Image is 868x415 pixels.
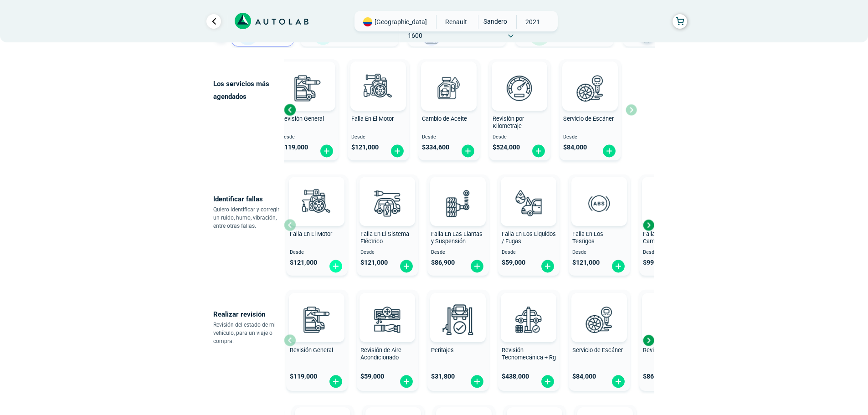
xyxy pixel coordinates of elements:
[531,144,546,158] img: fi_plus-circle2.svg
[502,231,556,245] span: Falla En Los Liquidos / Fugas
[493,134,547,140] span: Desde
[579,183,619,223] img: diagnostic_diagnostic_abs-v3.svg
[422,115,467,122] span: Cambio de Aceite
[572,231,603,245] span: Falla En Los Testigos
[281,115,324,122] span: Revisión General
[563,115,614,122] span: Servicio de Escáner
[303,179,330,206] img: AD0BCuuxAAAAAElFTkSuQmCC
[650,183,690,223] img: diagnostic_caja-de-cambios-v3.svg
[563,143,587,151] span: $ 84,000
[489,59,550,160] button: Revisión por Kilometraje Desde $524,000
[502,347,556,361] span: Revisión Tecnomecánica + Rg
[639,174,701,276] button: Falla En La Caja de Cambio Desde $99,000
[643,347,692,354] span: Revisión de Batería
[427,290,489,391] button: Peritajes $31,800
[390,144,405,158] img: fi_plus-circle2.svg
[515,295,542,322] img: AD0BCuuxAAAAAElFTkSuQmCC
[431,373,455,380] span: $ 31,800
[348,59,409,160] button: Falla En El Motor Desde $121,000
[367,299,407,339] img: aire_acondicionado-v3.svg
[290,373,317,380] span: $ 119,000
[367,183,407,223] img: diagnostic_bombilla-v3.svg
[429,68,469,108] img: cambio_de_aceite-v3.svg
[569,174,630,276] button: Falla En Los Testigos Desde $121,000
[506,63,533,91] img: AD0BCuuxAAAAAElFTkSuQmCC
[470,259,484,273] img: fi_plus-circle2.svg
[290,347,333,354] span: Revisión General
[579,299,619,339] img: escaner-v3.svg
[375,17,427,26] span: [GEOGRAPHIC_DATA]
[374,179,401,206] img: AD0BCuuxAAAAAElFTkSuQmCC
[572,373,596,380] span: $ 84,000
[570,68,610,108] img: escaner-v3.svg
[586,179,613,206] img: AD0BCuuxAAAAAElFTkSuQmCC
[281,134,335,140] span: Desde
[418,59,480,160] button: Cambio de Aceite Desde $334,600
[508,299,549,339] img: revision_tecno_mecanica-v3.svg
[498,290,560,391] button: Revisión Tecnomecánica + Rg $438,000
[431,250,485,256] span: Desde
[502,250,556,256] span: Desde
[319,144,334,158] img: fi_plus-circle2.svg
[297,183,337,223] img: diagnostic_engine-v3.svg
[602,144,616,158] img: fi_plus-circle2.svg
[440,15,473,29] span: RENAULT
[540,259,555,273] img: fi_plus-circle2.svg
[611,374,626,389] img: fi_plus-circle2.svg
[572,259,600,266] span: $ 121,000
[563,134,617,140] span: Desde
[329,259,343,273] img: fi_plus-circle2.svg
[498,174,560,276] button: Falla En Los Liquidos / Fugas Desde $59,000
[399,29,431,42] span: 1600
[213,77,284,103] p: Los servicios más agendados
[358,68,398,108] img: diagnostic_engine-v3.svg
[360,231,409,245] span: Falla En El Sistema Eléctrico
[444,179,472,206] img: AD0BCuuxAAAAAElFTkSuQmCC
[508,183,549,223] img: diagnostic_gota-de-sangre-v3.svg
[357,290,418,391] button: Revisión de Aire Acondicionado $59,000
[639,290,701,391] button: Revisión de Batería $86,900
[444,295,472,322] img: AD0BCuuxAAAAAElFTkSuQmCC
[502,259,525,266] span: $ 59,000
[572,250,627,256] span: Desde
[374,295,401,322] img: AD0BCuuxAAAAAElFTkSuQmCC
[365,63,392,91] img: AD0BCuuxAAAAAElFTkSuQmCC
[206,14,221,29] a: Ir al paso anterior
[611,259,626,273] img: fi_plus-circle2.svg
[351,134,406,140] span: Desde
[540,374,555,389] img: fi_plus-circle2.svg
[286,174,348,276] button: Falla En El Motor Desde $121,000
[360,259,388,266] span: $ 121,000
[303,295,330,322] img: AD0BCuuxAAAAAElFTkSuQmCC
[515,179,542,206] img: AD0BCuuxAAAAAElFTkSuQmCC
[478,15,511,28] span: SANDERO
[297,299,337,339] img: revision_general-v3.svg
[399,374,414,389] img: fi_plus-circle2.svg
[399,259,414,273] img: fi_plus-circle2.svg
[517,15,549,29] span: 2021
[329,374,343,389] img: fi_plus-circle2.svg
[643,373,667,380] span: $ 86,900
[560,59,621,160] button: Servicio de Escáner Desde $84,000
[493,115,524,130] span: Revisión por Kilometraje
[357,174,418,276] button: Falla En El Sistema Eléctrico Desde $121,000
[360,347,401,361] span: Revisión de Aire Acondicionado
[493,143,520,151] span: $ 524,000
[650,299,690,339] img: cambio_bateria-v3.svg
[286,290,348,391] button: Revisión General $119,000
[499,68,539,108] img: revision_por_kilometraje-v3.svg
[569,290,630,391] button: Servicio de Escáner $84,000
[422,143,449,151] span: $ 334,600
[431,347,454,354] span: Peritajes
[360,250,415,256] span: Desde
[213,308,284,321] p: Realizar revisión
[294,63,321,91] img: AD0BCuuxAAAAAElFTkSuQmCC
[283,103,297,117] div: Previous slide
[431,259,455,266] span: $ 86,900
[427,174,489,276] button: Falla En Las Llantas y Suspensión Desde $86,900
[422,134,476,140] span: Desde
[351,115,394,122] span: Falla En El Motor
[470,374,484,389] img: fi_plus-circle2.svg
[290,250,344,256] span: Desde
[213,205,284,230] p: Quiero identificar y corregir un ruido, humo, vibración, entre otras fallas.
